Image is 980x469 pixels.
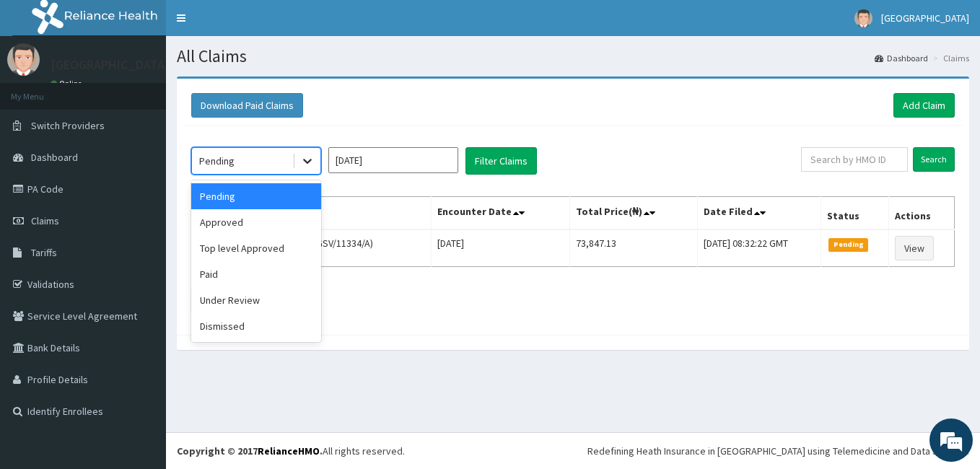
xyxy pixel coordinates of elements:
strong: Copyright © 2017 . [177,444,323,457]
span: [GEOGRAPHIC_DATA] [881,12,969,25]
span: Tariffs [31,246,57,259]
li: Claims [929,52,969,64]
th: Date Filed [698,197,821,230]
th: Status [821,197,889,230]
a: Online [51,79,85,89]
th: Encounter Date [432,197,570,230]
div: Paid [191,261,321,287]
button: Filter Claims [465,147,537,175]
div: Pending [199,154,235,168]
a: View [895,236,934,260]
div: Dismissed [191,313,321,339]
input: Search [913,147,955,172]
input: Search by HMO ID [801,147,908,172]
div: Redefining Heath Insurance in [GEOGRAPHIC_DATA] using Telemedicine and Data Science! [587,444,969,458]
img: User Image [854,9,872,27]
div: Chat with us now [75,81,242,100]
div: Top level Approved [191,235,321,261]
span: We're online! [84,142,199,288]
a: Add Claim [893,93,955,118]
span: Pending [828,238,868,251]
h1: All Claims [177,47,969,66]
div: Pending [191,183,321,209]
th: Total Price(₦) [569,197,698,230]
img: d_794563401_company_1708531726252_794563401 [27,72,58,108]
footer: All rights reserved. [166,432,980,469]
a: Dashboard [875,52,928,64]
td: [DATE] [432,229,570,267]
span: Switch Providers [31,119,105,132]
p: [GEOGRAPHIC_DATA] [51,58,170,71]
a: RelianceHMO [258,444,320,457]
div: Under Review [191,287,321,313]
input: Select Month and Year [328,147,458,173]
th: Actions [889,197,955,230]
span: Claims [31,214,59,227]
img: User Image [7,43,40,76]
td: 73,847.13 [569,229,698,267]
td: [DATE] 08:32:22 GMT [698,229,821,267]
div: Minimize live chat window [237,7,271,42]
div: Approved [191,209,321,235]
button: Download Paid Claims [191,93,303,118]
textarea: Type your message and hit 'Enter' [7,315,275,365]
span: Dashboard [31,151,78,164]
